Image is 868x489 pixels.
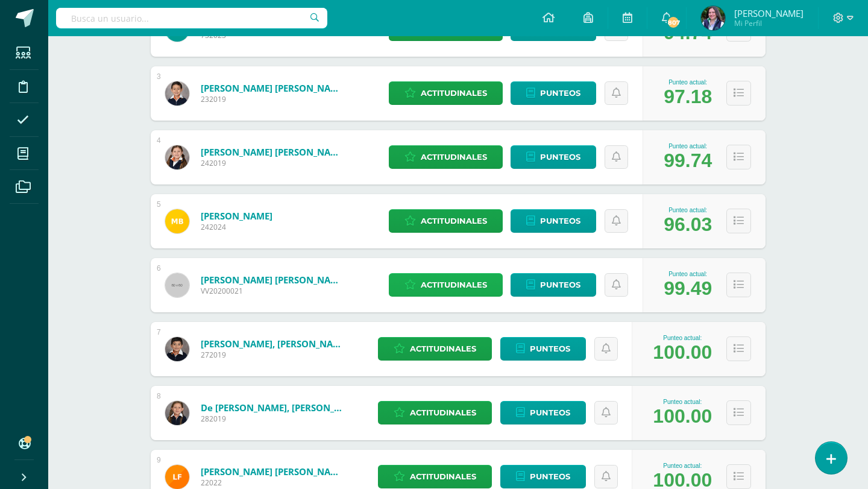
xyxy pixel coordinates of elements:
[389,209,503,233] a: Actitudinales
[511,81,596,105] a: Punteos
[653,399,712,405] div: Punteo actual:
[157,136,161,145] div: 4
[165,273,189,297] img: 60x60
[500,337,586,361] a: Punteos
[410,402,476,424] span: Actitudinales
[157,200,161,209] div: 5
[165,401,189,425] img: ff73e149a22539355fbda46c529a52f1.png
[653,462,712,469] div: Punteo actual:
[664,277,712,300] div: 99.49
[165,209,189,233] img: d6a42ab991e8d460e2e4fadba7830010.png
[157,72,161,81] div: 3
[653,335,712,341] div: Punteo actual:
[664,207,712,213] div: Punteo actual:
[378,337,492,361] a: Actitudinales
[201,465,345,478] a: [PERSON_NAME] [PERSON_NAME]
[664,86,712,108] div: 97.18
[664,143,712,150] div: Punteo actual:
[540,82,580,104] span: Punteos
[511,145,596,169] a: Punteos
[389,81,503,105] a: Actitudinales
[664,150,712,172] div: 99.74
[530,465,570,488] span: Punteos
[421,82,487,104] span: Actitudinales
[653,405,712,427] div: 100.00
[421,274,487,296] span: Actitudinales
[201,146,345,158] a: [PERSON_NAME] [PERSON_NAME]
[511,273,596,297] a: Punteos
[701,6,725,30] img: 70a828d23ffa330027df4d84a679141b.png
[201,274,345,286] a: [PERSON_NAME] [PERSON_NAME]
[500,465,586,488] a: Punteos
[378,401,492,424] a: Actitudinales
[664,271,712,277] div: Punteo actual:
[201,286,345,296] span: VV20200021
[734,18,804,28] span: Mi Perfil
[530,338,570,360] span: Punteos
[530,402,570,424] span: Punteos
[165,465,189,489] img: 8289eca72db948f0108d234125294150.png
[410,465,476,488] span: Actitudinales
[410,338,476,360] span: Actitudinales
[389,145,503,169] a: Actitudinales
[540,274,580,296] span: Punteos
[165,81,189,106] img: 1e862562cef4148da02114dc2d506e03.png
[201,338,345,350] a: [PERSON_NAME], [PERSON_NAME]
[157,392,161,400] div: 8
[389,273,503,297] a: Actitudinales
[165,337,189,361] img: bbc3b8df827832082b8d6528c042d812.png
[157,328,161,336] div: 7
[56,8,327,28] input: Busca un usuario...
[734,7,804,19] span: [PERSON_NAME]
[201,402,345,414] a: de [PERSON_NAME], [PERSON_NAME]
[201,158,345,168] span: 242019
[201,350,345,360] span: 272019
[540,210,580,232] span: Punteos
[378,465,492,488] a: Actitudinales
[157,456,161,464] div: 9
[201,478,345,488] span: 22022
[201,414,345,424] span: 282019
[653,341,712,364] div: 100.00
[201,82,345,94] a: [PERSON_NAME] [PERSON_NAME]
[421,146,487,168] span: Actitudinales
[201,222,272,232] span: 242024
[201,210,272,222] a: [PERSON_NAME]
[664,213,712,236] div: 96.03
[664,79,712,86] div: Punteo actual:
[540,146,580,168] span: Punteos
[500,401,586,424] a: Punteos
[667,16,680,29] span: 807
[201,94,345,104] span: 232019
[157,264,161,273] div: 6
[511,209,596,233] a: Punteos
[165,145,189,169] img: 14abf0e3dcd92b2a9817f0190f2d8300.png
[421,210,487,232] span: Actitudinales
